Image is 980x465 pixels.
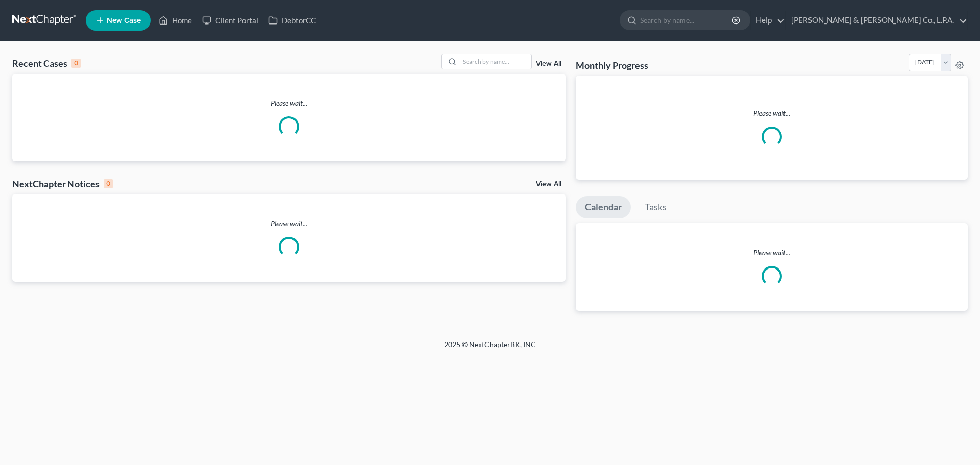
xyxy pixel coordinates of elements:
[104,179,113,188] div: 0
[751,11,785,30] a: Help
[107,17,141,25] span: New Case
[263,11,321,30] a: DebtorCC
[640,11,733,30] input: Search by name...
[576,248,968,258] p: Please wait...
[576,59,648,71] h3: Monthly Progress
[536,60,561,67] a: View All
[154,11,197,30] a: Home
[199,339,781,358] div: 2025 © NextChapterBK, INC
[12,218,566,229] p: Please wait...
[584,108,960,118] p: Please wait...
[197,11,263,30] a: Client Portal
[71,59,81,68] div: 0
[12,98,566,108] p: Please wait...
[635,196,676,218] a: Tasks
[460,54,531,69] input: Search by name...
[786,11,967,30] a: [PERSON_NAME] & [PERSON_NAME] Co., L.P.A.
[576,196,631,218] a: Calendar
[12,57,81,69] div: Recent Cases
[536,181,561,188] a: View All
[12,178,113,190] div: NextChapter Notices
